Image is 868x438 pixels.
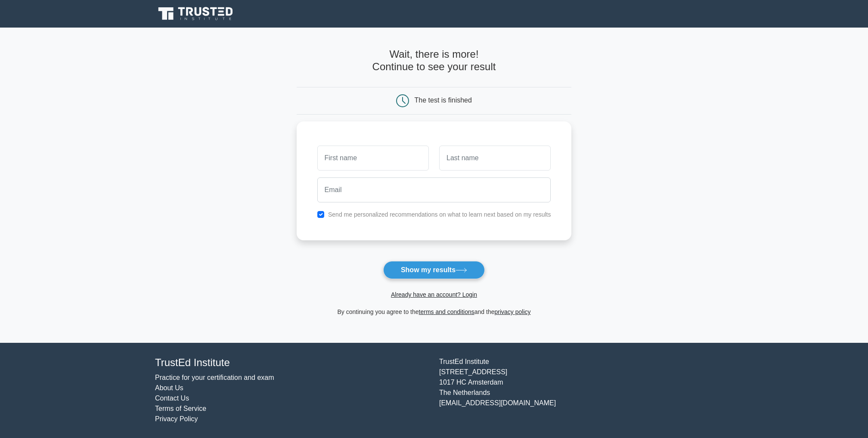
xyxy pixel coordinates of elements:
[155,395,189,402] a: Contact Us
[155,357,429,369] h4: TrustEd Institute
[434,357,718,424] div: TrustEd Institute [STREET_ADDRESS] 1017 HC Amsterdam The Netherlands [EMAIL_ADDRESS][DOMAIN_NAME]
[439,146,551,171] input: Last name
[155,405,206,412] a: Terms of Service
[155,374,274,381] a: Practice for your certification and exam
[291,307,577,317] div: By continuing you agree to the and the
[419,308,474,315] a: terms and conditions
[297,48,572,73] h4: Wait, there is more! Continue to see your result
[317,146,429,171] input: First name
[383,261,485,279] button: Show my results
[317,177,551,202] input: Email
[391,291,477,298] a: Already have an account? Login
[155,384,183,391] a: About Us
[155,415,198,422] a: Privacy Policy
[328,211,551,218] label: Send me personalized recommendations on what to learn next based on my results
[415,96,472,104] div: The test is finished
[495,308,531,315] a: privacy policy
